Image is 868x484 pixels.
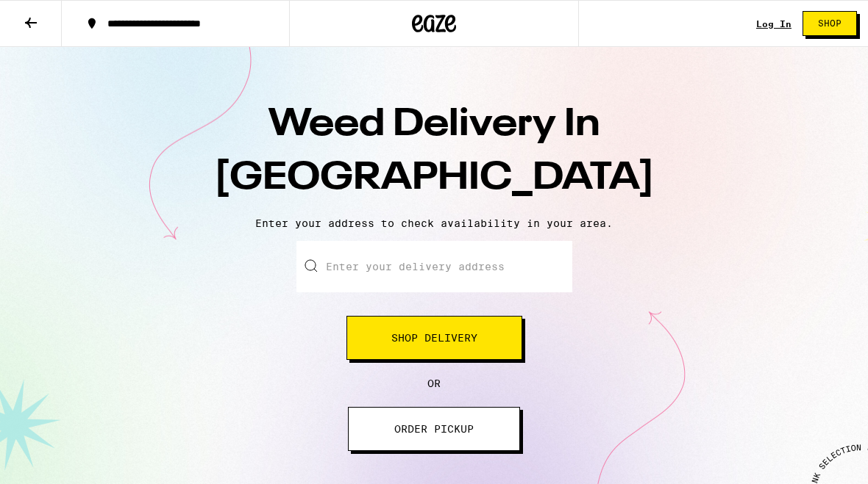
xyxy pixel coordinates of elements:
[15,217,853,229] p: Enter your address to check availability in your area.
[803,11,857,36] button: Shop
[818,19,842,28] span: Shop
[348,407,520,451] button: ORDER PICKUP
[346,316,522,360] button: Shop Delivery
[177,98,691,206] h1: Weed Delivery In
[391,333,477,343] span: Shop Delivery
[791,11,868,36] a: Shop
[427,378,441,389] span: OR
[214,159,655,198] span: [GEOGRAPHIC_DATA]
[296,241,572,292] input: Enter your delivery address
[394,424,474,434] span: ORDER PICKUP
[756,19,791,29] a: Log In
